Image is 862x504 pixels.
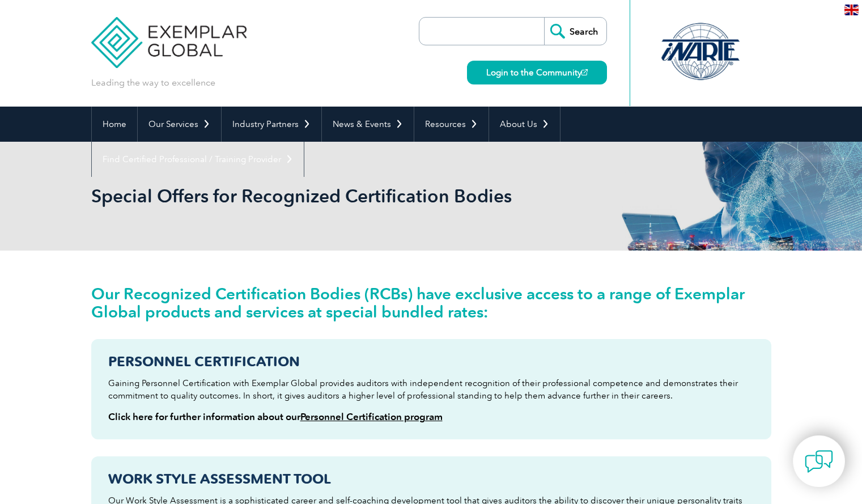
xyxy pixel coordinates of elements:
[91,187,567,205] h2: Special Offers for Recognized Certification Bodies
[581,69,588,75] img: open_square.png
[322,107,414,142] a: News & Events
[544,18,606,45] input: Search
[108,411,754,422] h4: Click here for further information about our
[92,142,304,177] a: Find Certified Professional / Training Provider
[489,107,560,142] a: About Us
[91,285,771,321] h2: Our Recognized Certification Bodies (RCBs) have exclusive access to a range of Exemplar Global pr...
[844,5,859,15] img: en
[108,353,300,370] strong: Personnel Certification
[108,377,754,402] p: Gaining Personnel Certification with Exemplar Global provides auditors with independent recogniti...
[300,411,443,422] a: Personnel Certification program
[91,77,215,89] p: Leading the way to excellence
[108,471,331,487] strong: Work Style Assessment tool
[222,107,321,142] a: Industry Partners
[92,107,137,142] a: Home
[467,61,607,84] a: Login to the Community
[138,107,221,142] a: Our Services
[805,447,833,476] img: contact-chat.png
[414,107,489,142] a: Resources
